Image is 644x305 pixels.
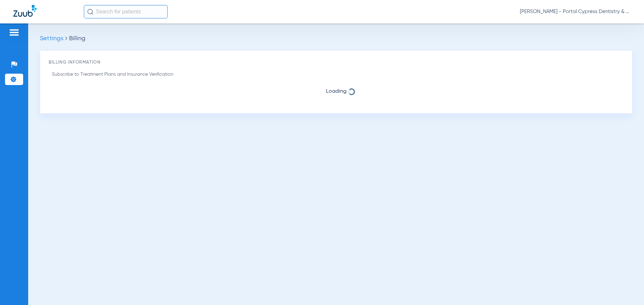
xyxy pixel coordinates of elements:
span: Loading [49,88,624,95]
span: Billing [69,35,85,42]
span: [PERSON_NAME] - Portal Cypress Dentistry & Orthodontics [520,8,631,15]
img: Search Icon [87,9,93,15]
span: Settings [40,35,63,42]
h3: Billing Information [49,59,624,66]
input: Search for patients [84,5,168,18]
p: Subscribe to Treatment Plans and Insurance Verification [52,71,366,78]
img: hamburger-icon [9,28,19,36]
img: Zuub Logo [13,5,37,17]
